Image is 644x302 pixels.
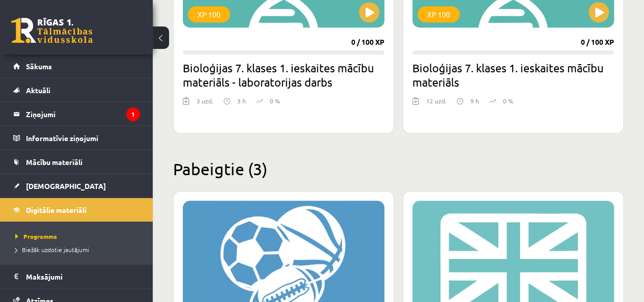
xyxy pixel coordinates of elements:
div: XP 100 [417,6,460,22]
h2: Bioloģijas 7. klases 1. ieskaites mācību materiāls [412,61,614,89]
span: [DEMOGRAPHIC_DATA] [26,181,106,190]
span: Sākums [26,62,52,71]
div: 12 uzd. [426,96,446,112]
span: Mācību materiāli [26,157,82,167]
a: Aktuāli [13,78,140,102]
a: Rīgas 1. Tālmācības vidusskola [11,18,93,43]
p: 3 h [237,96,246,105]
a: Programma [15,232,143,241]
h2: Pabeigtie (3) [173,159,624,179]
div: XP 100 [188,6,230,22]
legend: Ziņojumi [26,102,140,126]
a: Digitālie materiāli [13,198,140,222]
a: Mācību materiāli [13,150,140,174]
div: 3 uzd. [197,96,213,112]
span: Programma [15,232,57,240]
span: Aktuāli [26,86,50,95]
p: 0 % [270,96,280,105]
p: 9 h [470,96,479,105]
a: [DEMOGRAPHIC_DATA] [13,174,140,198]
h2: Bioloģijas 7. klases 1. ieskaites mācību materiāls - laboratorijas darbs [183,61,384,89]
a: Informatīvie ziņojumi [13,126,140,150]
legend: Informatīvie ziņojumi [26,126,140,150]
a: Biežāk uzdotie jautājumi [15,245,143,254]
a: Sākums [13,54,140,78]
span: Digitālie materiāli [26,205,87,214]
legend: Maksājumi [26,265,140,288]
p: 0 % [503,96,513,105]
i: 1 [126,107,140,121]
span: Biežāk uzdotie jautājumi [15,245,89,254]
a: Maksājumi [13,265,140,288]
a: Ziņojumi1 [13,102,140,126]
